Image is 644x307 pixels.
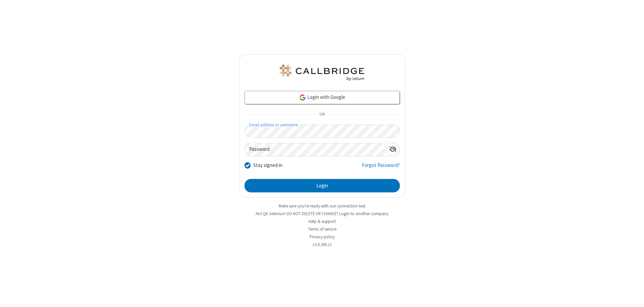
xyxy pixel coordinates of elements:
input: Password [245,143,386,156]
li: Not QA Selenium DO NOT DELETE OR CHANGE? [239,210,405,217]
button: Login to another company [339,210,388,217]
a: Forgot Password? [362,162,400,174]
span: OR [317,110,327,119]
a: Make sure you're ready with our connection test [279,203,365,209]
a: Help & support [309,219,336,224]
label: Stay signed in [253,162,282,169]
img: google-icon.png [299,94,306,101]
li: v2.6.349.11 [239,241,405,248]
a: Login with Google [245,91,400,104]
img: QA Selenium DO NOT DELETE OR CHANGE [278,65,366,81]
button: Login [245,179,400,192]
div: Show password [386,143,399,156]
input: Email address or username [245,125,400,138]
a: Privacy policy [310,234,335,240]
a: Terms of service [308,226,336,232]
